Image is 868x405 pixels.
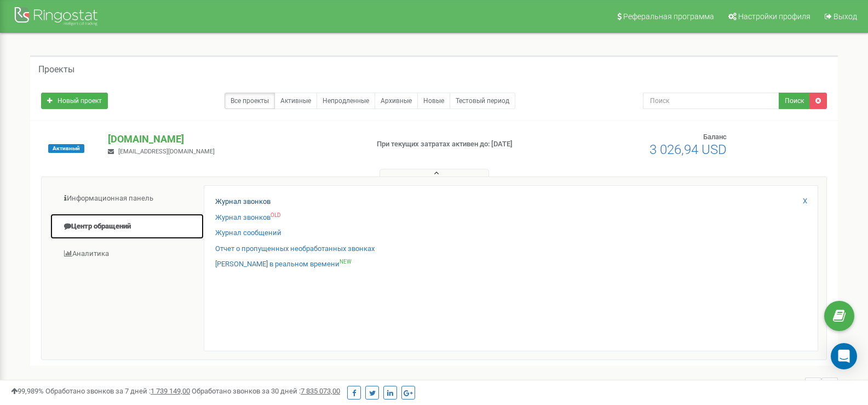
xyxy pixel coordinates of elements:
[831,343,857,369] div: Open Intercom Messenger
[779,93,810,109] button: Поиск
[417,93,450,109] a: Новые
[48,144,84,153] span: Активный
[377,139,561,150] p: При текущих затратах активен до: [DATE]
[738,12,810,21] span: Настройки профиля
[375,93,418,109] a: Архивные
[301,387,340,395] u: 7 835 073,00
[41,93,108,109] a: Новый проект
[215,213,280,223] a: Журнал звонковOLD
[450,93,515,109] a: Тестовый период
[215,244,375,254] a: Отчет о пропущенных необработанных звонках
[833,12,857,21] span: Выход
[317,93,375,109] a: Непродленные
[215,228,281,238] a: Журнал сообщений
[215,197,271,207] a: Журнал звонков
[192,387,340,395] span: Обработано звонков за 30 дней :
[274,93,317,109] a: Активные
[108,132,359,146] p: [DOMAIN_NAME]
[773,367,838,405] nav: ...
[803,196,807,207] a: X
[703,133,727,141] span: Баланс
[45,387,190,395] span: Обработано звонков за 7 дней :
[649,142,727,157] span: 3 026,94 USD
[773,378,805,394] span: 1 - 1 of 1
[225,93,275,109] a: Все проекты
[623,12,714,21] span: Реферальная программа
[643,93,779,109] input: Поиск
[215,259,352,270] a: [PERSON_NAME] в реальном времениNEW
[151,387,190,395] u: 1 739 149,00
[50,185,204,212] a: Информационная панель
[11,387,44,395] span: 99,989%
[118,148,215,155] span: [EMAIL_ADDRESS][DOMAIN_NAME]
[271,212,280,218] sup: OLD
[340,259,352,265] sup: NEW
[50,241,204,267] a: Аналитика
[50,213,204,240] a: Центр обращений
[38,65,74,75] h5: Проекты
